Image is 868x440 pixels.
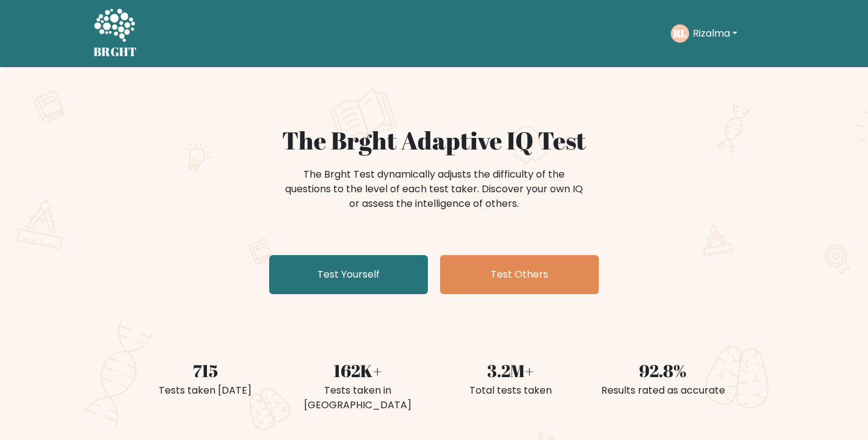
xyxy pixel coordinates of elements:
div: 3.2M+ [441,358,579,383]
div: Tests taken in [GEOGRAPHIC_DATA] [289,383,427,413]
text: RL [673,26,687,40]
a: Test Yourself [269,255,428,294]
h5: BRGHT [93,45,137,59]
button: Rizalma [689,26,741,41]
h1: The Brght Adaptive IQ Test [136,126,732,155]
div: The Brght Test dynamically adjusts the difficulty of the questions to the level of each test take... [281,167,587,211]
a: BRGHT [93,5,137,62]
div: Total tests taken [441,383,579,398]
div: 162K+ [289,358,427,383]
div: Results rated as accurate [594,383,732,398]
div: 92.8% [594,358,732,383]
div: 715 [136,358,274,383]
a: Test Others [440,255,599,294]
div: Tests taken [DATE] [136,383,274,398]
